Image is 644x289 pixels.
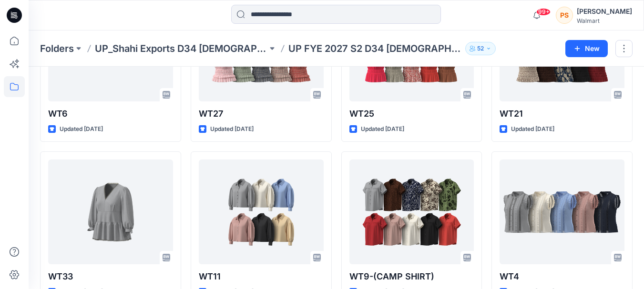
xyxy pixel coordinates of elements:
[60,124,103,134] p: Updated [DATE]
[536,8,551,16] span: 99+
[577,17,632,24] div: Walmart
[48,270,173,283] p: WT33
[500,270,624,283] p: WT4
[565,40,608,57] button: New
[465,42,496,55] button: 52
[349,270,474,283] p: WT9-(CAMP SHIRT)
[40,42,74,55] a: Folders
[577,6,632,17] div: [PERSON_NAME]
[349,107,474,120] p: WT25
[500,107,624,120] p: WT21
[210,124,254,134] p: Updated [DATE]
[556,7,573,24] div: PS
[199,107,324,120] p: WT27
[477,43,484,54] p: 52
[500,159,624,264] a: WT4
[511,124,554,134] p: Updated [DATE]
[95,42,267,55] a: UP_Shahi Exports D34 [DEMOGRAPHIC_DATA] Tops
[48,159,173,264] a: WT33
[288,42,461,55] p: UP FYE 2027 S2 D34 [DEMOGRAPHIC_DATA] Woven Tops
[199,270,324,283] p: WT11
[48,107,173,120] p: WT6
[199,159,324,264] a: WT11
[349,159,474,264] a: WT9-(CAMP SHIRT)
[361,124,404,134] p: Updated [DATE]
